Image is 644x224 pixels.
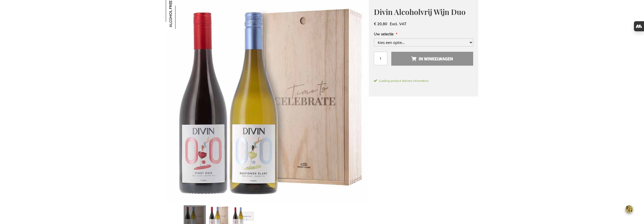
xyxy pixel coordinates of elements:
span: Uw selectie [374,32,394,37]
span: € 20,80 [374,21,387,27]
span: Loading product delivery information. [374,79,473,83]
span: Excl. VAT [390,21,406,27]
span: Divin Alcoholvrij Wijn Duo [374,7,466,17]
input: Aantal [374,52,387,65]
